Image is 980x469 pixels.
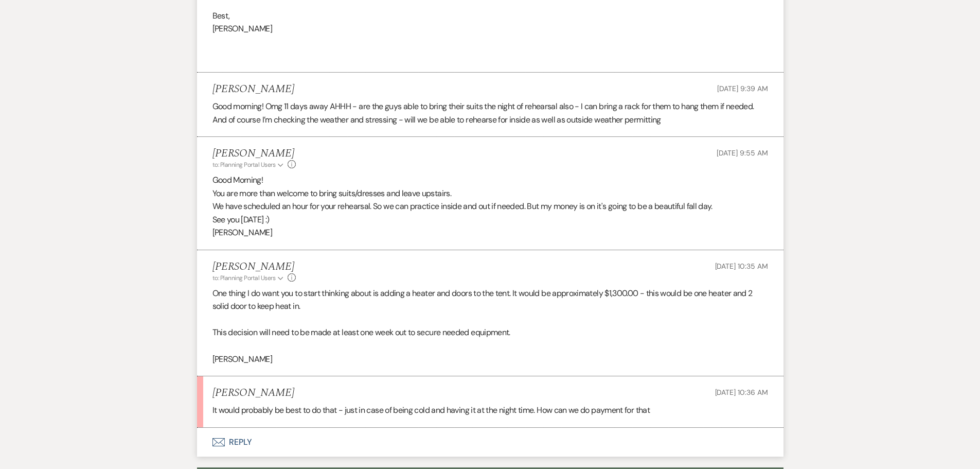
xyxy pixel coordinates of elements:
span: to: Planning Portal Users [212,274,276,282]
h5: [PERSON_NAME] [212,147,296,160]
p: Good Morning! [212,173,768,187]
span: to: Planning Portal Users [212,161,276,169]
p: You are more than welcome to bring suits/dresses and leave upstairs. [212,187,768,200]
p: It would probably be best to do that - just in case of being cold and having it at the night time... [212,404,768,417]
p: We have scheduled an hour for your rehearsal. So we can practice inside and out if needed. But my... [212,200,768,213]
h5: [PERSON_NAME] [212,260,296,273]
p: [PERSON_NAME] [212,22,768,36]
span: [DATE] 10:36 AM [715,388,768,397]
h5: [PERSON_NAME] [212,387,294,399]
button: to: Planning Portal Users [212,160,286,169]
p: Best, [212,9,768,23]
span: [DATE] 9:39 AM [717,84,768,93]
p: This decision will need to be made at least one week out to secure needed equipment. [212,326,768,339]
p: [PERSON_NAME] [212,226,768,239]
p: One thing I do want you to start thinking about is adding a heater and doors to the tent. It woul... [212,287,768,313]
p: [PERSON_NAME] [212,353,768,366]
p: Good morning! Omg 11 days away AHHH - are the guys able to bring their suits the night of rehears... [212,100,768,126]
button: Reply [197,428,783,457]
span: [DATE] 9:55 AM [717,148,768,158]
h5: [PERSON_NAME] [212,83,294,96]
span: [DATE] 10:35 AM [715,262,768,271]
button: to: Planning Portal Users [212,273,286,283]
p: See you [DATE] :) [212,213,768,227]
